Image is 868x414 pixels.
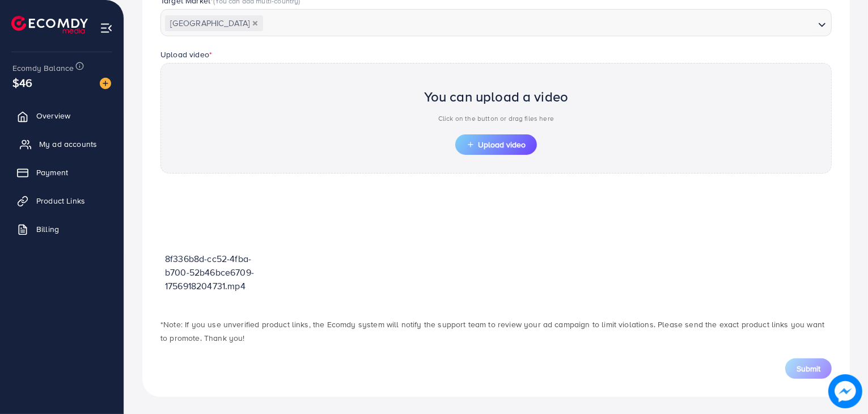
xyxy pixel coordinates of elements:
a: Billing [9,218,115,240]
span: Overview [36,110,70,121]
p: Click on the button or drag files here [424,112,569,125]
span: [GEOGRAPHIC_DATA] [165,15,263,31]
a: Product Links [9,189,115,212]
label: Upload video [160,49,212,60]
a: Payment [9,161,115,184]
div: Search for option [160,9,832,36]
a: Overview [9,104,115,127]
span: Payment [36,167,68,178]
img: menu [100,22,113,35]
p: *Note: If you use unverified product links, the Ecomdy system will notify the support team to rev... [160,318,832,345]
img: logo [11,16,88,33]
input: Search for option [264,15,814,32]
img: image [100,78,111,89]
span: Product Links [36,195,85,206]
span: $46 [12,74,32,91]
span: Ecomdy Balance [12,62,74,74]
span: My ad accounts [39,138,97,150]
button: Deselect Pakistan [252,20,258,26]
span: Billing [36,223,59,235]
h2: You can upload a video [424,88,569,105]
img: image [828,374,862,408]
button: Submit [785,358,832,379]
p: 8f336b8d-cc52-4fba-b700-52b46bce6709-1756918204731.mp4 [165,252,273,293]
span: Upload video [467,141,526,149]
a: My ad accounts [9,133,115,155]
span: Submit [797,363,820,374]
button: Upload video [455,134,537,155]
